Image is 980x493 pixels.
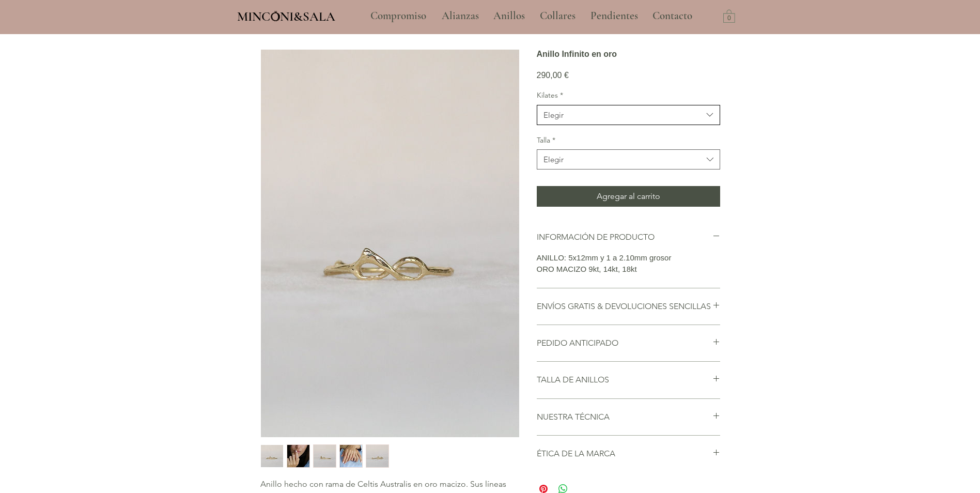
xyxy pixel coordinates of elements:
span: MINCONI&SALA [237,9,335,24]
h2: TALLA DE ANILLOS [537,374,712,386]
button: Miniatura: Anillo Infinito en oro [260,444,284,468]
nav: Sitio [343,3,721,29]
p: ORO MACIZO 9kt, 14kt, 18kt [537,264,720,275]
h1: Anillo Infinito en oro [537,49,720,59]
button: PEDIDO ANTICIPADO [537,337,720,349]
button: INFORMACIÓN DE PRODUCTO [537,232,720,243]
img: Miniatura: Anillo Infinito en oro [287,445,309,467]
span: Agregar al carrito [597,190,660,203]
a: Alianzas [434,3,486,29]
img: Miniatura: Anillo Infinito en oro [314,445,336,467]
a: Collares [532,3,583,29]
a: Contacto [645,3,701,29]
img: Miniatura: Anillo Infinito en oro [366,445,388,467]
p: Alianzas [437,3,484,29]
div: 3 / 5 [313,444,336,468]
h2: ÉTICA DE LA MARCA [537,448,712,459]
h2: INFORMACIÓN DE PRODUCTO [537,232,712,243]
div: Elegir [543,110,564,120]
h2: PEDIDO ANTICIPADO [537,337,712,349]
button: Miniatura: Anillo Infinito en oro [366,444,389,468]
div: 4 / 5 [339,444,363,468]
button: Kilates [537,105,720,125]
text: 0 [727,15,731,22]
h2: NUESTRA TÉCNICA [537,411,712,423]
div: 2 / 5 [287,444,310,468]
button: ENVÍOS GRATIS & DEVOLUCIONES SENCILLAS [537,301,720,312]
p: Anillos [488,3,530,29]
span: 290,00 € [537,71,569,80]
img: Miniatura: Anillo Infinito en oro [340,445,362,467]
a: Carrito con 0 ítems [723,9,735,23]
button: Miniatura: Anillo Infinito en oro [339,444,363,468]
button: Miniatura: Anillo Infinito en oro [313,444,336,468]
p: Pendientes [585,3,643,29]
p: ANILLO: 5x12mm y 1 a 2.10mm grosor [537,252,720,264]
div: Elegir [543,154,564,165]
h2: ENVÍOS GRATIS & DEVOLUCIONES SENCILLAS [537,301,712,312]
button: NUESTRA TÉCNICA [537,411,720,423]
img: Minconi Sala [271,11,280,21]
button: ÉTICA DE LA MARCA [537,448,720,459]
a: Anillos [486,3,532,29]
p: Contacto [647,3,697,29]
label: Talla [537,135,720,146]
a: MINCONI&SALA [237,7,335,24]
button: Miniatura: Anillo Infinito en oro [287,444,310,468]
a: Compromiso [363,3,434,29]
div: 1 / 5 [260,444,284,468]
button: TALLA DE ANILLOS [537,374,720,386]
button: Talla [537,149,720,170]
img: Miniatura: Anillo Infinito en oro [261,445,283,467]
label: Kilates [537,90,720,101]
p: Compromiso [365,3,431,29]
div: 5 / 5 [366,444,389,468]
p: Collares [535,3,581,29]
a: Pendientes [583,3,645,29]
button: Agregar al carrito [537,186,720,207]
button: Anillo Infinito en oroAgrandar [260,49,520,438]
img: Anillo Infinito en oro [261,50,519,437]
